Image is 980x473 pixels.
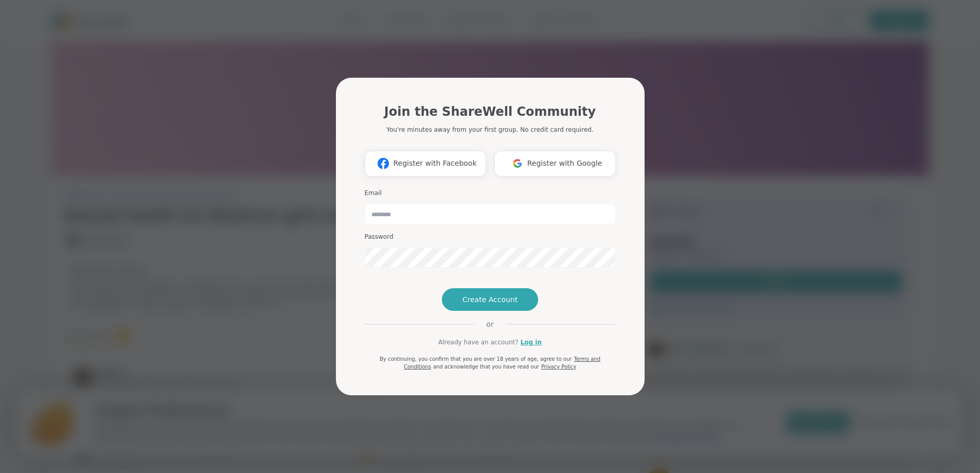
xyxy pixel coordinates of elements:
button: Register with Facebook [365,151,486,177]
img: ShareWell Logomark [508,154,527,173]
span: Register with Google [527,158,602,169]
p: You're minutes away from your first group. No credit card required. [386,125,593,134]
a: Log in [521,338,542,347]
span: Register with Facebook [393,158,476,169]
h1: Join the ShareWell Community [384,102,596,121]
span: By continuing, you confirm that you are over 18 years of age, agree to our [380,356,572,362]
span: and acknowledge that you have read our [433,364,539,370]
span: or [474,319,506,329]
span: Create Account [462,294,518,305]
h3: Password [365,233,616,241]
button: Create Account [442,288,539,311]
img: ShareWell Logomark [373,154,393,173]
button: Register with Google [494,151,616,177]
a: Privacy Policy [541,364,576,370]
span: Already have an account? [438,338,519,347]
h3: Email [365,189,616,198]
